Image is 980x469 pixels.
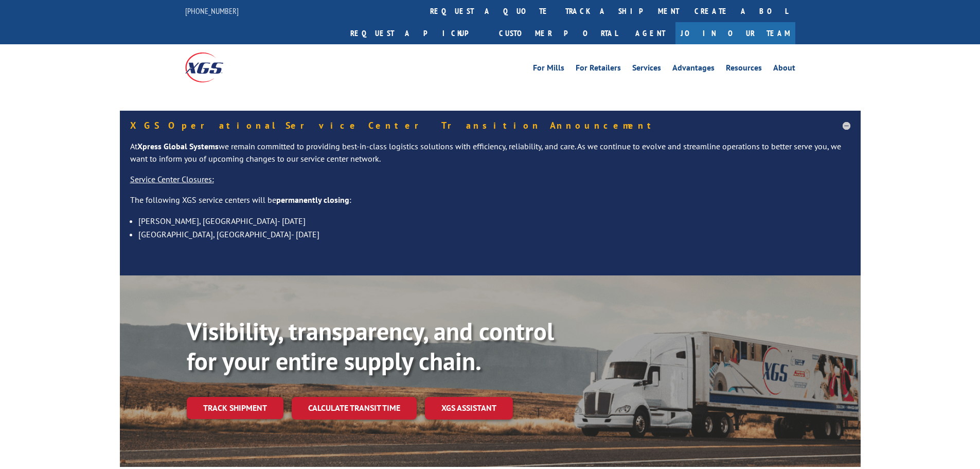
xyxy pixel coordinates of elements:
[533,64,564,75] a: For Mills
[343,22,491,44] a: Request a pickup
[130,174,214,184] u: Service Center Closures:
[632,64,661,75] a: Services
[130,194,850,215] p: The following XGS service centers will be :
[292,397,417,419] a: Calculate transit time
[276,195,349,205] strong: permanently closing
[130,121,850,130] h5: XGS Operational Service Center Transition Announcement
[138,228,850,241] li: [GEOGRAPHIC_DATA], [GEOGRAPHIC_DATA]- [DATE]
[576,64,621,75] a: For Retailers
[672,64,715,75] a: Advantages
[130,141,850,173] p: At we remain committed to providing best-in-class logistics solutions with efficiency, reliabilit...
[491,22,625,44] a: Customer Portal
[726,64,762,75] a: Resources
[187,315,554,377] b: Visibility, transparency, and control for your entire supply chain.
[138,214,850,228] li: [PERSON_NAME], [GEOGRAPHIC_DATA]- [DATE]
[675,22,795,44] a: Join Our Team
[425,397,513,419] a: XGS ASSISTANT
[625,22,675,44] a: Agent
[773,64,795,75] a: About
[185,6,239,16] a: [PHONE_NUMBER]
[187,397,283,419] a: Track shipment
[137,141,219,151] strong: Xpress Global Systems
